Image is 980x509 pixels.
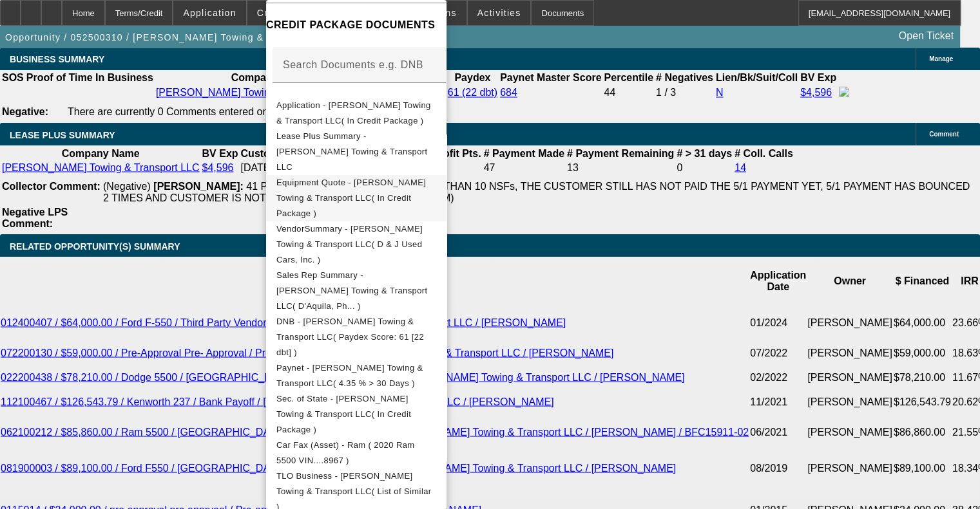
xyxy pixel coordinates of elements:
[266,268,447,314] button: Sales Rep Summary - Sawyer's Towing & Transport LLC( D'Aquila, Ph... )
[266,438,447,468] button: Car Fax (Asset) - Ram ( 2020 Ram 5500 VIN....8967 )
[283,59,423,70] mat-label: Search Documents e.g. DNB
[276,131,428,172] span: Lease Plus Summary - [PERSON_NAME] Towing & Transport LLC
[266,129,447,175] button: Lease Plus Summary - Sawyer's Towing & Transport LLC
[276,394,411,434] span: Sec. of State - [PERSON_NAME] Towing & Transport LLC( In Credit Package )
[266,391,447,438] button: Sec. of State - Sawyer's Towing & Transport LLC( In Credit Package )
[266,221,447,268] button: VendorSummary - Sawyer's Towing & Transport LLC( D & J Used Cars, Inc. )
[276,440,415,465] span: Car Fax (Asset) - Ram ( 2020 Ram 5500 VIN....8967 )
[276,178,426,218] span: Equipment Quote - [PERSON_NAME] Towing & Transport LLC( In Credit Package )
[266,17,447,33] h4: CREDIT PACKAGE DOCUMENTS
[276,363,423,388] span: Paynet - [PERSON_NAME] Towing & Transport LLC( 4.35 % > 30 Days )
[266,175,447,221] button: Equipment Quote - Sawyer's Towing & Transport LLC( In Credit Package )
[276,317,424,357] span: DNB - [PERSON_NAME] Towing & Transport LLC( Paydex Score: 61 [22 dbt] )
[276,224,423,264] span: VendorSummary - [PERSON_NAME] Towing & Transport LLC( D & J Used Cars, Inc. )
[266,98,447,129] button: Application - Sawyer's Towing & Transport LLC( In Credit Package )
[276,270,428,311] span: Sales Rep Summary - [PERSON_NAME] Towing & Transport LLC( D'Aquila, Ph... )
[266,360,447,391] button: Paynet - Sawyer's Towing & Transport LLC( 4.35 % > 30 Days )
[266,314,447,360] button: DNB - Sawyer's Towing & Transport LLC( Paydex Score: 61 [22 dbt] )
[276,100,431,125] span: Application - [PERSON_NAME] Towing & Transport LLC( In Credit Package )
